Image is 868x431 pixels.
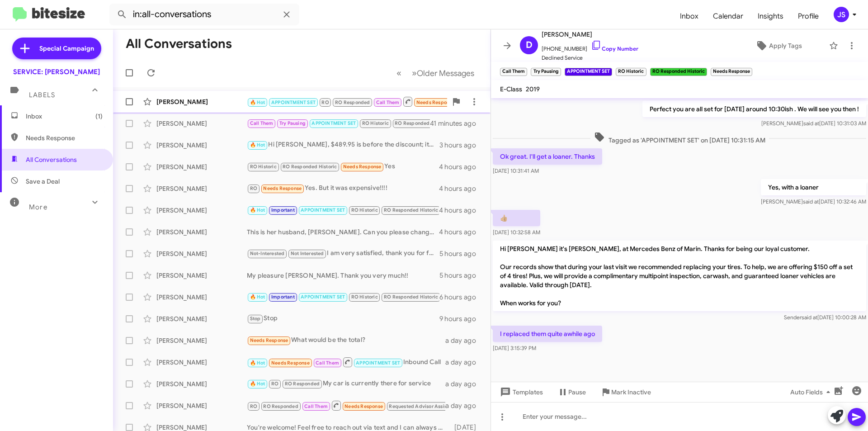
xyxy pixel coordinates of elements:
[335,99,370,105] span: RO Responded
[493,345,536,351] span: [DATE] 3:15:39 PM
[250,142,265,148] span: 🔥 Hot
[391,64,407,82] button: Previous
[247,96,447,107] div: Inbound Call
[616,68,646,76] small: RO Historic
[439,141,483,150] div: 3 hours ago
[247,161,439,172] div: Yes
[263,185,302,191] span: Needs Response
[389,403,448,409] span: Requested Advisor Assist
[493,210,540,226] p: 👍🏼
[395,120,449,126] span: RO Responded Historic
[362,120,389,126] span: RO Historic
[493,241,866,311] p: Hi [PERSON_NAME] it's [PERSON_NAME], at Mercedes Benz of Marin. Thanks for being our loyal custom...
[439,227,483,237] div: 4 hours ago
[304,403,328,409] span: Call Them
[250,251,285,256] span: Not-Interested
[12,38,101,59] a: Special Campaign
[417,68,474,78] span: Older Messages
[761,198,866,205] span: [PERSON_NAME] [DATE] 10:32:46 AM
[250,403,257,409] span: RO
[247,379,445,389] div: My car is currently there for service
[803,120,819,127] span: said at
[156,358,247,367] div: [PERSON_NAME]
[493,148,602,165] p: Ok great. I'll get a loaner. Thanks
[784,314,866,321] span: Sender [DATE] 10:00:28 AM
[263,403,298,409] span: RO Responded
[493,167,539,174] span: [DATE] 10:31:41 AM
[498,384,543,400] span: Templates
[834,7,849,22] div: JS
[542,53,638,62] span: Declined Service
[250,294,265,300] span: 🔥 Hot
[13,67,100,76] div: SERVICE: [PERSON_NAME]
[343,164,382,170] span: Needs Response
[568,384,586,400] span: Pause
[247,400,445,411] div: Inbound Call
[301,294,345,300] span: APPOINTMENT SET
[351,294,378,300] span: RO Historic
[590,132,769,145] span: Tagged as 'APPOINTMENT SET' on [DATE] 10:31:15 AM
[250,99,265,105] span: 🔥 Hot
[29,91,55,99] span: Labels
[445,401,483,410] div: a day ago
[156,401,247,410] div: [PERSON_NAME]
[591,45,638,52] a: Copy Number
[396,67,401,79] span: «
[156,271,247,280] div: [PERSON_NAME]
[356,360,400,366] span: APPOINTMENT SET
[791,3,826,29] a: Profile
[247,227,439,237] div: This is her husband, [PERSON_NAME]. Can you please change the number in her profile to [PHONE_NUM...
[439,271,483,280] div: 5 hours ago
[790,384,834,400] span: Auto Fields
[611,384,651,400] span: Mark Inactive
[250,360,265,366] span: 🔥 Hot
[344,403,383,409] span: Needs Response
[247,183,439,194] div: Yes. But it was expensive!!!!
[156,249,247,258] div: [PERSON_NAME]
[761,179,866,195] p: Yes, with a loaner
[783,384,841,400] button: Auto Fields
[156,119,247,128] div: [PERSON_NAME]
[156,141,247,150] div: [PERSON_NAME]
[412,67,417,79] span: »
[279,120,306,126] span: Try Pausing
[769,38,802,54] span: Apply Tags
[531,68,561,76] small: Try Pausing
[156,162,247,171] div: [PERSON_NAME]
[271,381,278,387] span: RO
[406,64,480,82] button: Next
[542,40,638,53] span: [PHONE_NUMBER]
[247,140,439,150] div: Hi [PERSON_NAME], $489.95 is before the discount; it will be around $367~ with the discount. Did ...
[803,198,819,205] span: said at
[311,120,356,126] span: APPOINTMENT SET
[500,85,522,93] span: E-Class
[156,314,247,323] div: [PERSON_NAME]
[493,326,602,342] p: I replaced them quite awhile ago
[250,337,288,343] span: Needs Response
[706,3,750,29] a: Calendar
[156,379,247,388] div: [PERSON_NAME]
[376,99,400,105] span: Call Them
[550,384,593,400] button: Pause
[526,38,533,52] span: D
[109,4,299,25] input: Search
[26,133,103,142] span: Needs Response
[156,293,247,302] div: [PERSON_NAME]
[247,313,439,324] div: Stop
[526,85,540,93] span: 2019
[247,356,445,368] div: Inbound Call
[439,162,483,171] div: 4 hours ago
[29,203,47,211] span: More
[247,248,439,259] div: I am very satisfied, thank you for following up!
[384,294,438,300] span: RO Responded Historic
[156,227,247,237] div: [PERSON_NAME]
[750,3,791,29] span: Insights
[250,120,274,126] span: Call Them
[271,99,316,105] span: APPOINTMENT SET
[156,336,247,345] div: [PERSON_NAME]
[761,120,866,127] span: [PERSON_NAME] [DATE] 10:31:03 AM
[271,360,310,366] span: Needs Response
[250,316,261,322] span: Stop
[271,294,295,300] span: Important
